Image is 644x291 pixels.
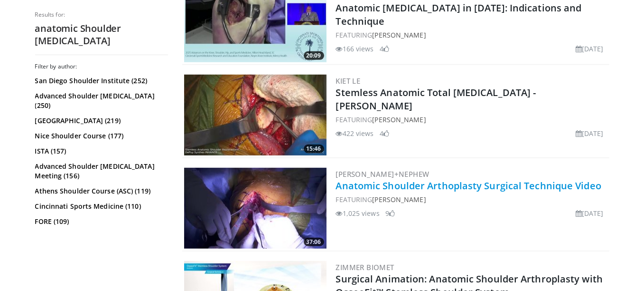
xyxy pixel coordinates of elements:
[35,146,166,156] a: ISTA (157)
[372,115,426,124] a: [PERSON_NAME]
[304,51,324,60] span: 20:09
[336,208,380,218] li: 1,025 views
[336,179,601,192] a: Anatomic Shoulder Arthoplasty Surgical Technique Video
[35,202,166,211] a: Cincinnati Sports Medicine (110)
[35,116,166,126] a: [GEOGRAPHIC_DATA] (219)
[576,44,604,54] li: [DATE]
[576,208,604,218] li: [DATE]
[336,262,394,272] a: Zimmer Biomet
[35,91,166,110] a: Advanced Shoulder [MEDICAL_DATA] (250)
[304,145,324,153] span: 15:46
[336,44,374,54] li: 166 views
[35,11,168,19] p: Results for:
[35,217,166,226] a: FORE (109)
[380,128,389,138] li: 4
[336,30,607,40] div: FEATURING
[35,131,166,141] a: Nice Shoulder Course (177)
[336,169,429,179] a: [PERSON_NAME]+Nephew
[184,168,327,249] img: 4ad8d6c8-ee64-4599-baa1-cc9db944930a.300x170_q85_crop-smart_upscale.jpg
[336,194,607,204] div: FEATURING
[184,75,327,155] img: b196fbce-0b0e-4fad-a2fc-487a34c687bc.300x170_q85_crop-smart_upscale.jpg
[35,22,168,47] h2: anatomic Shoulder [MEDICAL_DATA]
[336,86,536,112] a: Stemless Anatomic Total [MEDICAL_DATA] - [PERSON_NAME]
[372,195,426,204] a: [PERSON_NAME]
[35,186,166,196] a: Athens Shoulder Course (ASC) (119)
[336,115,607,125] div: FEATURING
[35,162,166,181] a: Advanced Shoulder [MEDICAL_DATA] Meeting (156)
[336,76,361,86] a: Kiet Le
[336,128,374,138] li: 422 views
[336,1,582,28] a: Anatomic [MEDICAL_DATA] in [DATE]: Indications and Technique
[35,76,166,86] a: San Diego Shoulder Institute (252)
[380,44,389,54] li: 4
[576,128,604,138] li: [DATE]
[372,30,426,39] a: [PERSON_NAME]
[184,75,327,155] a: 15:46
[184,168,327,249] a: 37:06
[304,238,324,246] span: 37:06
[35,63,168,70] h3: Filter by author:
[385,208,395,218] li: 9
